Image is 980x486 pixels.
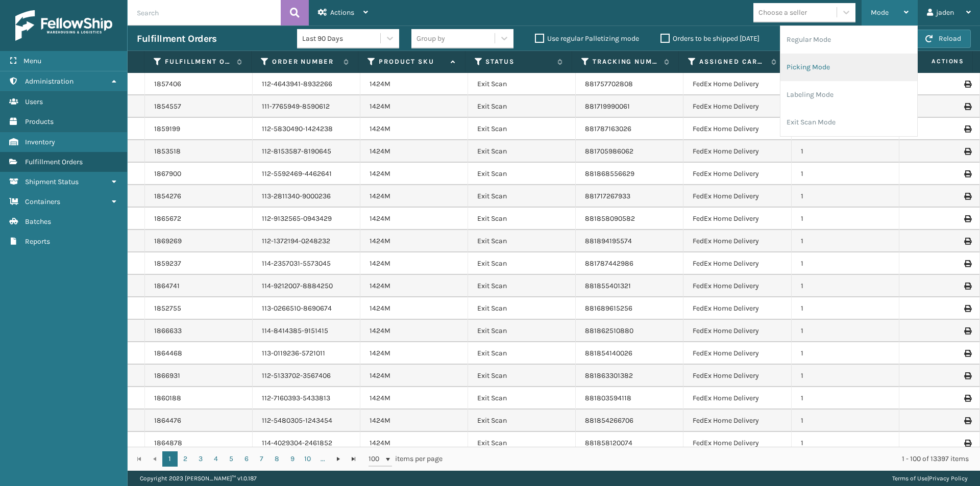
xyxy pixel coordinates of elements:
[964,238,970,245] i: Print Label
[253,320,360,342] td: 114-8414385-9151415
[154,281,180,291] a: 1864741
[964,103,970,110] i: Print Label
[154,214,181,224] a: 1865672
[370,237,390,245] a: 1424M
[140,471,257,486] p: Copyright 2023 [PERSON_NAME]™ v 1.0.187
[792,410,899,432] td: 1
[154,416,181,426] a: 1864476
[253,252,360,275] td: 114-2357031-5573045
[964,125,970,133] i: Print Label
[792,432,899,454] td: 1
[154,146,181,157] a: 1853518
[25,237,50,246] span: Reports
[892,475,927,482] a: Terms of Use
[964,170,970,177] i: Print Label
[370,439,390,447] a: 1424M
[792,230,899,252] td: 1
[370,169,390,178] a: 1424M
[253,185,360,208] td: 113-2811340-9000236
[585,102,630,111] a: 881719990061
[154,393,181,403] a: 1860188
[468,185,576,208] td: Exit Scan
[964,81,970,88] i: Print Label
[154,259,181,269] a: 1859237
[370,304,390,313] a: 1424M
[964,440,970,447] i: Print Label
[253,342,360,365] td: 113-0119236-5721011
[964,395,970,402] i: Print Label
[792,163,899,185] td: 1
[585,394,631,402] a: 881803594118
[585,169,634,178] a: 881868556629
[154,124,180,134] a: 1859199
[25,97,43,106] span: Users
[154,236,182,246] a: 1869269
[315,451,331,467] a: ...
[683,320,791,342] td: FedEx Home Delivery
[964,417,970,424] i: Print Label
[964,305,970,312] i: Print Label
[370,259,390,268] a: 1424M
[585,147,633,156] a: 881705986062
[370,349,390,357] a: 1424M
[25,158,83,166] span: Fulfillment Orders
[370,102,390,111] a: 1424M
[154,438,182,448] a: 1864878
[780,81,917,109] li: Labeling Mode
[269,451,285,467] a: 8
[929,475,968,482] a: Privacy Policy
[272,57,338,66] label: Order Number
[302,33,381,44] div: Last 90 Days
[699,57,766,66] label: Assigned Carrier Service
[165,57,231,66] label: Fulfillment Order Id
[350,455,358,463] span: Go to the last page
[468,342,576,365] td: Exit Scan
[758,7,807,18] div: Choose a seller
[780,26,917,54] li: Regular Mode
[253,118,360,140] td: 112-5830490-1424238
[154,371,180,381] a: 1866931
[683,73,791,95] td: FedEx Home Delivery
[585,237,632,245] a: 881894195574
[964,148,970,155] i: Print Label
[683,432,791,454] td: FedEx Home Delivery
[25,117,54,126] span: Products
[154,191,181,201] a: 1854276
[370,124,390,133] a: 1424M
[792,297,899,320] td: 1
[370,371,390,380] a: 1424M
[585,416,633,425] a: 881854266706
[780,54,917,81] li: Picking Mode
[585,349,632,357] a: 881854140026
[253,432,360,454] td: 114-4029304-2461852
[253,230,360,252] td: 112-1372194-0248232
[683,230,791,252] td: FedEx Home Delivery
[154,169,181,179] a: 1867900
[792,342,899,365] td: 1
[683,95,791,118] td: FedEx Home Delivery
[792,252,899,275] td: 1
[683,140,791,163] td: FedEx Home Delivery
[154,101,181,112] a: 1854557
[23,57,41,65] span: Menu
[585,326,633,335] a: 881862510880
[468,163,576,185] td: Exit Scan
[468,275,576,297] td: Exit Scan
[370,192,390,200] a: 1424M
[683,163,791,185] td: FedEx Home Delivery
[593,57,659,66] label: Tracking Number
[253,163,360,185] td: 112-5592469-4462641
[683,387,791,410] td: FedEx Home Delivery
[964,215,970,222] i: Print Label
[468,410,576,432] td: Exit Scan
[683,297,791,320] td: FedEx Home Delivery
[253,275,360,297] td: 114-9212007-8884250
[193,451,208,467] a: 3
[792,185,899,208] td: 1
[154,348,182,359] a: 1864468
[253,387,360,410] td: 112-7160393-5433813
[792,365,899,387] td: 1
[468,208,576,230] td: Exit Scan
[154,326,182,336] a: 1866633
[468,118,576,140] td: Exit Scan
